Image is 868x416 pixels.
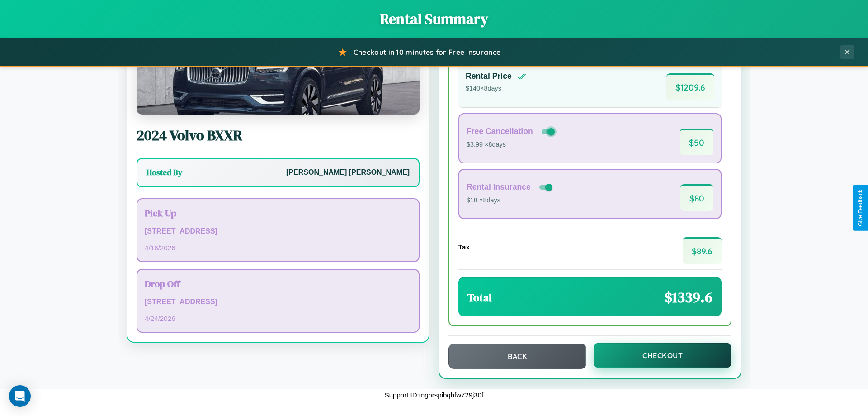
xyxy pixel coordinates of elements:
img: Volvo BXXR [137,24,420,115]
h2: 2024 Volvo BXXR [137,125,420,145]
p: 4 / 24 / 2026 [145,312,411,325]
p: [STREET_ADDRESS] [145,296,411,309]
h4: Rental Insurance [467,182,531,192]
p: [PERSON_NAME] [PERSON_NAME] [286,166,410,179]
span: Checkout in 10 minutes for Free Insurance [354,48,500,57]
h1: Rental Summary [9,9,859,29]
p: $ 140 × 8 days [466,83,526,95]
h3: Total [467,290,492,305]
span: $ 1209.6 [666,73,714,100]
h3: Pick Up [145,206,411,220]
h4: Free Cancellation [467,127,533,136]
p: [STREET_ADDRESS] [145,225,411,238]
span: $ 80 [680,184,713,211]
h3: Hosted By [146,167,182,178]
p: $10 × 8 days [467,195,554,206]
p: 4 / 16 / 2026 [145,242,411,254]
h4: Tax [458,243,470,251]
span: $ 89.6 [683,237,722,264]
button: Back [448,344,586,369]
h3: Drop Off [145,277,411,290]
p: $3.99 × 8 days [467,139,557,151]
span: $ 50 [680,129,713,155]
button: Checkout [594,343,731,368]
div: Give Feedback [857,190,863,226]
span: $ 1339.6 [665,287,712,307]
p: Support ID: mghrspibqhfw729j30f [385,389,483,401]
h4: Rental Price [466,72,512,81]
div: Open Intercom Messenger [9,385,31,407]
